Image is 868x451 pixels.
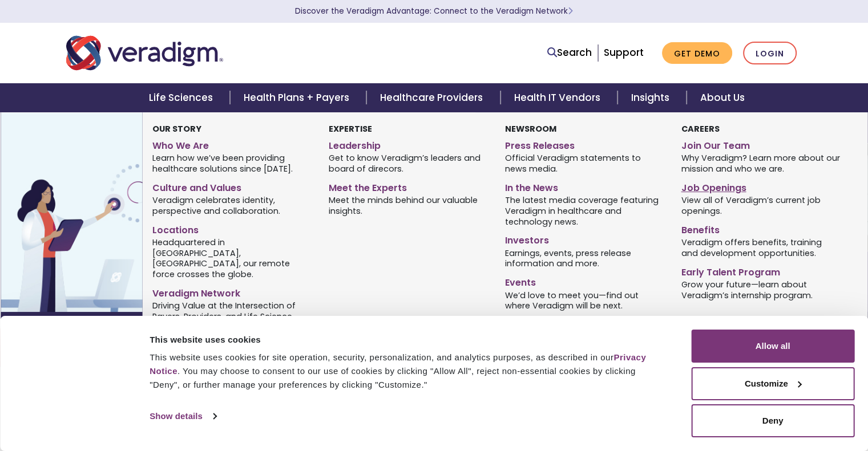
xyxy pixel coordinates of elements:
[135,83,230,112] a: Life Sciences
[366,83,500,112] a: Healthcare Providers
[681,152,840,174] span: Why Veradigm? Learn more about our mission and who we are.
[505,230,664,247] a: Investors
[505,273,664,289] a: Events
[329,152,488,174] span: Get to know Veradigm’s leaders and board of direcors.
[691,330,854,363] button: Allow all
[681,178,840,194] a: Job Openings
[295,6,573,17] a: Discover the Veradigm Advantage: Connect to the Veradigm NetworkLearn More
[681,220,840,237] a: Benefits
[505,178,664,194] a: In the News
[329,136,488,152] a: Leadership
[152,123,201,135] strong: Our Story
[329,123,372,135] strong: Expertise
[150,351,665,392] div: This website uses cookies for site operation, security, personalization, and analytics purposes, ...
[681,194,840,217] span: View all of Veradigm’s current job openings.
[505,194,664,227] span: The latest media coverage featuring Veradigm in healthcare and technology news.
[152,283,312,300] a: Veradigm Network
[329,194,488,217] span: Meet the minds behind our valuable insights.
[743,42,797,65] a: Login
[150,408,216,425] a: Show details
[505,123,556,135] strong: Newsroom
[152,178,312,194] a: Culture and Values
[662,42,732,64] a: Get Demo
[681,123,719,135] strong: Careers
[152,136,312,152] a: Who We Are
[687,83,758,112] a: About Us
[568,6,573,17] span: Learn More
[691,367,854,400] button: Customize
[1,112,184,312] img: Vector image of Veradigm’s Story
[547,45,592,60] a: Search
[505,136,664,152] a: Press Releases
[681,278,840,300] span: Grow your future—learn about Veradigm’s internship program.
[604,46,644,59] a: Support
[152,236,312,279] span: Headquartered in [GEOGRAPHIC_DATA], [GEOGRAPHIC_DATA], our remote force crosses the globe.
[617,83,687,112] a: Insights
[691,404,854,437] button: Deny
[152,220,312,237] a: Locations
[152,194,312,217] span: Veradigm celebrates identity, perspective and collaboration.
[505,289,664,311] span: We’d love to meet you—find out where Veradigm will be next.
[152,300,312,322] span: Driving Value at the Intersection of Payers, Providers, and Life Science.
[681,236,840,258] span: Veradigm offers benefits, training and development opportunities.
[681,136,840,152] a: Join Our Team
[329,178,488,194] a: Meet the Experts
[66,34,223,72] img: Veradigm logo
[150,333,665,347] div: This website uses cookies
[500,83,617,112] a: Health IT Vendors
[505,247,664,269] span: Earnings, events, press release information and more.
[230,83,366,112] a: Health Plans + Payers
[681,262,840,279] a: Early Talent Program
[505,152,664,174] span: Official Veradigm statements to news media.
[152,152,312,174] span: Learn how we’ve been providing healthcare solutions since [DATE].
